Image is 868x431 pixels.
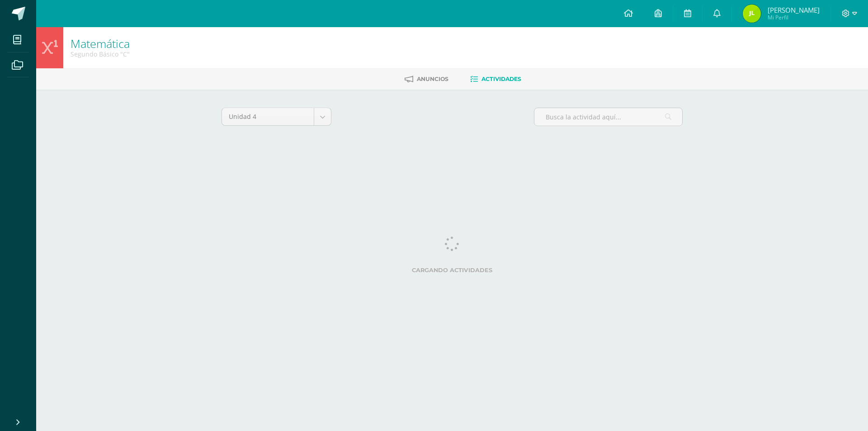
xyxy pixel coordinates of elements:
a: Anuncios [405,72,448,86]
div: Segundo Básico 'C' [71,50,130,58]
span: [PERSON_NAME] [768,5,820,14]
a: Matemática [71,36,130,51]
img: d11ac047df2c1eea815b0d40456c05ed.png [743,5,761,23]
span: Actividades [481,76,521,82]
span: Anuncios [417,76,448,82]
span: Unidad 4 [229,108,307,125]
a: Unidad 4 [222,108,331,125]
h1: Matemática [71,37,130,50]
span: Mi Perfil [768,14,820,21]
input: Busca la actividad aquí... [534,108,682,126]
label: Cargando actividades [222,267,683,274]
a: Actividades [470,72,521,86]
